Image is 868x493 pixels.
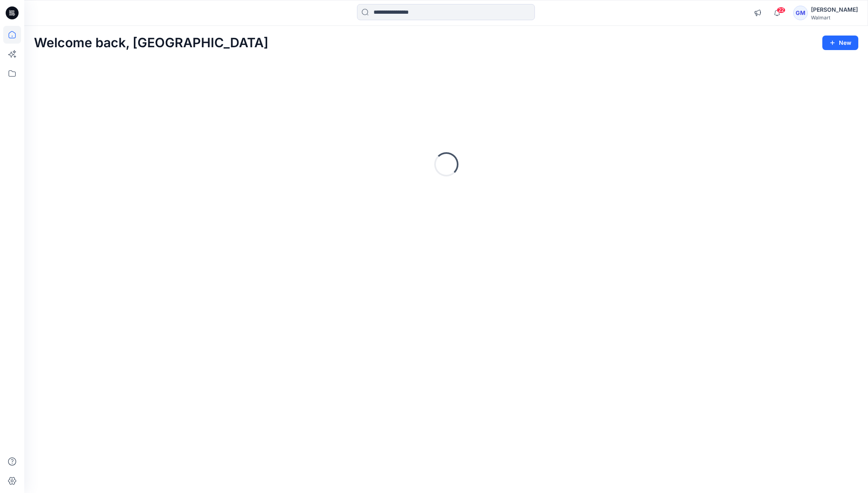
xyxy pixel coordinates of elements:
[811,5,858,15] div: [PERSON_NAME]
[777,7,786,13] span: 22
[811,15,858,21] div: Walmart
[34,36,268,50] h2: Welcome back, [GEOGRAPHIC_DATA]
[822,36,858,50] button: New
[793,6,808,20] div: GM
